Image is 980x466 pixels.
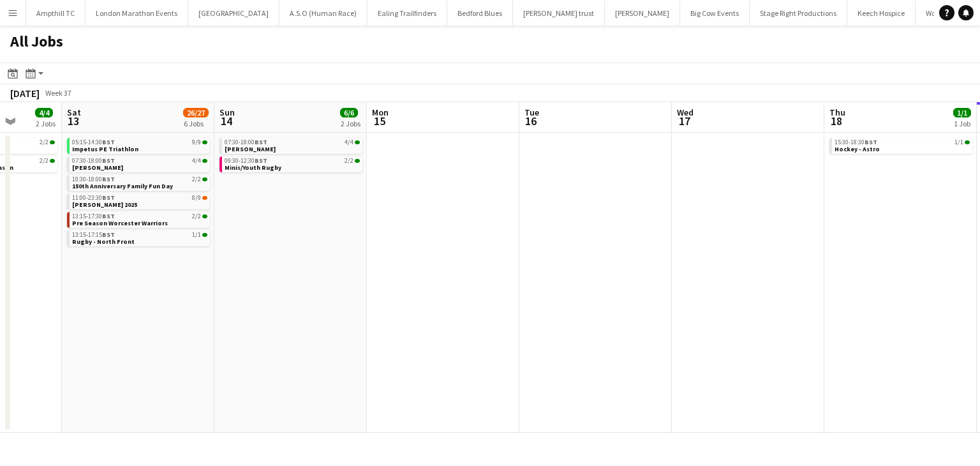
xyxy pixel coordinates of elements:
[367,1,447,26] button: Ealing Trailfinders
[750,1,847,26] button: Stage Right Productions
[26,1,85,26] button: Ampthill TC
[916,1,967,26] button: Wolf Runs
[279,1,367,26] button: A.S.O (Human Race)
[847,1,916,26] button: Keech Hospice
[10,87,40,100] div: [DATE]
[513,1,605,26] button: [PERSON_NAME] trust
[188,1,279,26] button: [GEOGRAPHIC_DATA]
[605,1,680,26] button: [PERSON_NAME]
[680,1,750,26] button: Big Cow Events
[85,1,188,26] button: London Marathon Events
[447,1,513,26] button: Bedford Blues
[42,88,74,98] span: Week 37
